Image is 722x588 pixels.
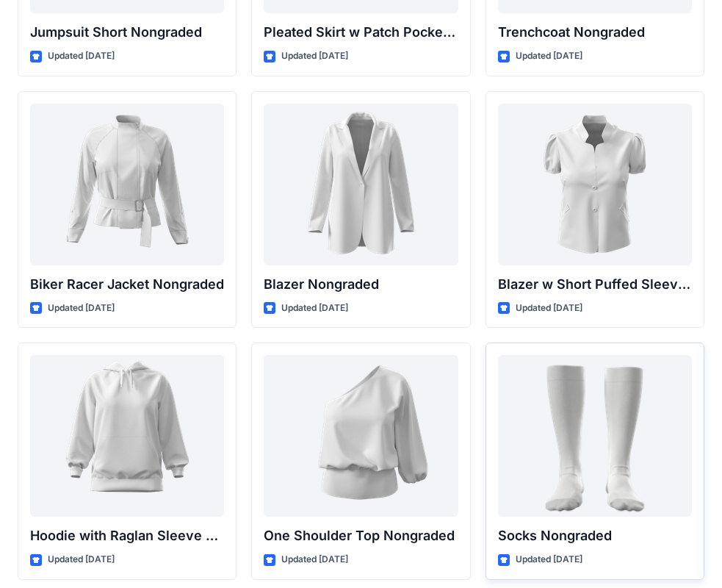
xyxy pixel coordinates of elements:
[264,22,458,43] p: Pleated Skirt w Patch Pockets Nongraded
[498,526,692,546] p: Socks Nongraded
[516,49,582,64] p: Updated [DATE]
[264,274,458,295] p: Blazer Nongraded
[264,104,458,265] a: Blazer Nongraded
[30,22,224,43] p: Jumpsuit Short Nongraded
[48,552,115,567] p: Updated [DATE]
[48,49,115,64] p: Updated [DATE]
[498,355,692,517] a: Socks Nongraded
[281,49,348,64] p: Updated [DATE]
[498,104,692,265] a: Blazer w Short Puffed Sleeves Nongraded
[516,552,582,567] p: Updated [DATE]
[498,274,692,295] p: Blazer w Short Puffed Sleeves Nongraded
[48,301,115,316] p: Updated [DATE]
[30,526,224,546] p: Hoodie with Raglan Sleeve Nongraded
[30,104,224,265] a: Biker Racer Jacket Nongraded
[264,355,458,517] a: One Shoulder Top Nongraded
[264,526,458,546] p: One Shoulder Top Nongraded
[281,552,348,567] p: Updated [DATE]
[281,301,348,316] p: Updated [DATE]
[498,22,692,43] p: Trenchcoat Nongraded
[30,355,224,517] a: Hoodie with Raglan Sleeve Nongraded
[516,301,582,316] p: Updated [DATE]
[30,274,224,295] p: Biker Racer Jacket Nongraded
